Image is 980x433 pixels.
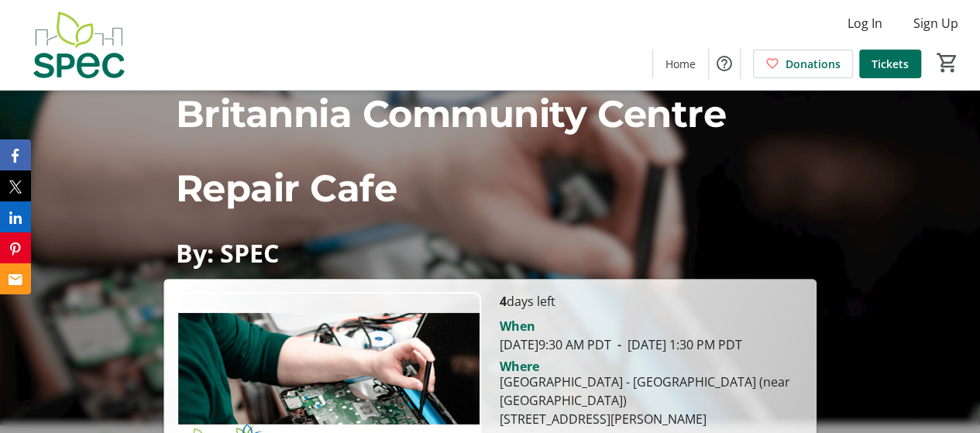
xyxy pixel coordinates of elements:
[901,11,971,36] button: Sign Up
[500,293,507,310] span: 4
[611,336,742,353] span: [DATE] 1:30 PM PDT
[753,50,853,78] a: Donations
[500,410,804,428] div: [STREET_ADDRESS][PERSON_NAME]
[653,50,708,78] a: Home
[176,239,804,266] p: By: SPEC
[500,373,804,410] div: [GEOGRAPHIC_DATA] - [GEOGRAPHIC_DATA] (near [GEOGRAPHIC_DATA])
[665,56,696,72] span: Home
[611,336,628,353] span: -
[500,317,535,335] div: When
[9,6,147,84] img: SPEC's Logo
[913,14,958,33] span: Sign Up
[500,360,539,373] div: Where
[176,91,726,211] sup: Britannia Community Centre Repair Cafe
[709,48,740,79] button: Help
[848,14,882,33] span: Log In
[934,49,961,77] button: Cart
[872,56,909,72] span: Tickets
[859,50,921,78] a: Tickets
[500,292,804,311] p: days left
[835,11,895,36] button: Log In
[500,336,611,353] span: [DATE] 9:30 AM PDT
[786,56,841,72] span: Donations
